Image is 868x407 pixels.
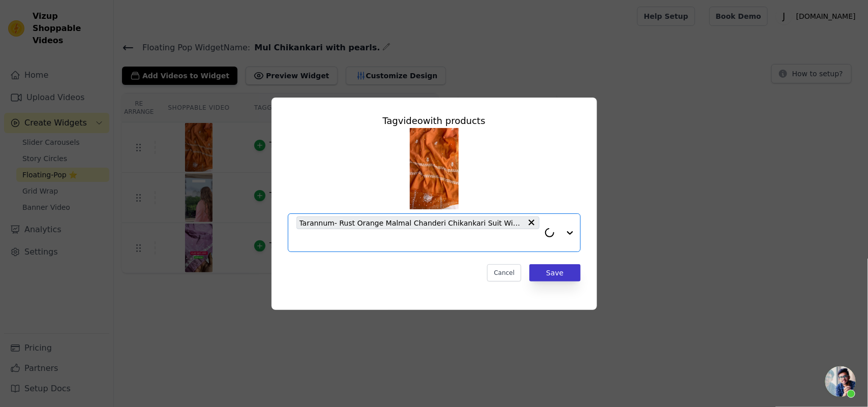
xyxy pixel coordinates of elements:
button: Cancel [487,264,521,281]
span: Tarannum- Rust Orange Malmal Chanderi Chikankari Suit With Pearl Detailing [300,217,522,229]
button: Save [529,264,580,281]
div: Tag video with products [288,114,581,128]
div: Open chat [825,366,856,397]
img: reel-preview-jhakhasethnics.myshopify.com-3724939013791780067_3017319694.jpeg [410,128,459,209]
